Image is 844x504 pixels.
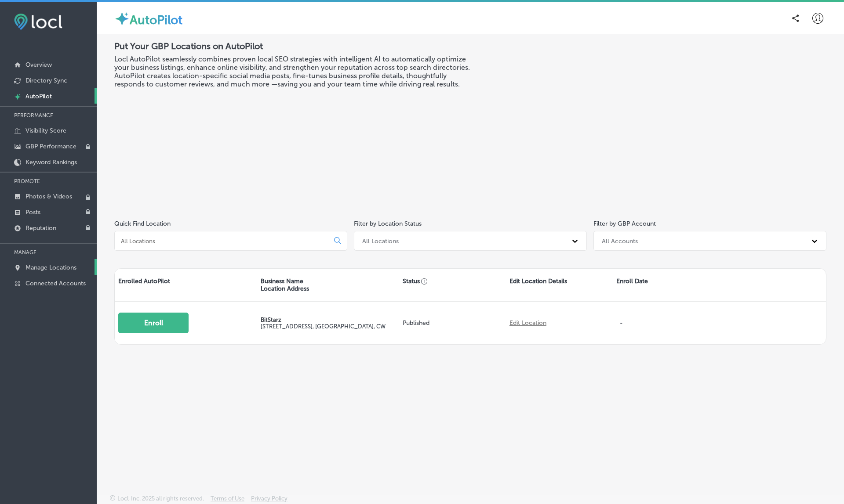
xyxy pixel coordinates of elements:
button: Enroll [118,313,189,333]
p: Connected Accounts [25,280,86,287]
h3: Locl AutoPilot seamlessly combines proven local SEO strategies with intelligent AI to automatical... [114,55,470,88]
div: All Accounts [602,237,638,245]
p: Published [403,319,502,327]
div: Business Name Location Address [257,269,400,301]
iframe: Locl: AutoPilot Overview [542,41,826,201]
div: Enroll Date [613,269,720,301]
div: All Locations [362,237,399,245]
p: Photos & Videos [25,193,72,200]
p: AutoPilot [25,93,52,100]
label: [STREET_ADDRESS] , [GEOGRAPHIC_DATA], CW [261,323,386,330]
p: Visibility Score [25,127,66,134]
p: Manage Locations [25,264,76,271]
p: Locl, Inc. 2025 all rights reserved. [117,495,204,502]
p: - [616,310,636,335]
img: fda3e92497d09a02dc62c9cd864e3231.png [14,14,62,30]
p: Reputation [25,224,56,232]
p: Overview [25,61,52,68]
p: BitStarz [261,317,396,323]
label: Quick Find Location [114,220,171,227]
a: Edit Location [509,319,546,327]
input: All Locations [120,237,327,245]
label: AutoPilot [130,13,182,27]
div: Edit Location Details [506,269,613,301]
p: Posts [25,209,40,216]
h2: Put Your GBP Locations on AutoPilot [114,41,470,51]
div: Enrolled AutoPilot [115,269,257,301]
img: autopilot-icon [114,11,130,26]
p: Directory Sync [25,77,67,84]
p: Keyword Rankings [25,158,77,166]
label: Filter by Location Status [354,220,422,227]
div: Status [399,269,506,301]
label: Filter by GBP Account [593,220,656,227]
p: GBP Performance [25,143,76,150]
